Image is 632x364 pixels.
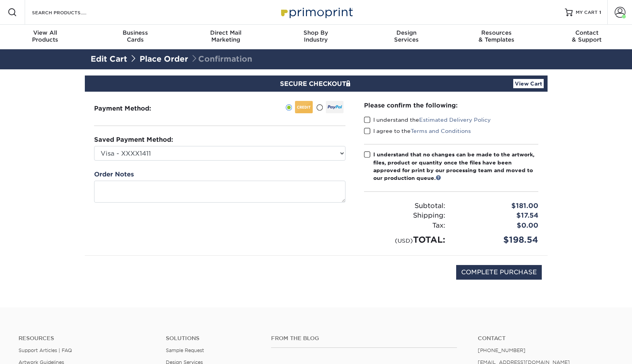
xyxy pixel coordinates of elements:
div: $181.00 [451,201,544,211]
label: I agree to the [364,127,471,135]
h4: Solutions [166,335,260,342]
span: Confirmation [190,54,252,64]
div: $198.54 [451,233,544,246]
div: Marketing [180,29,271,43]
span: Business [90,29,180,36]
span: Contact [542,29,632,36]
a: Contact [478,335,613,342]
div: & Templates [452,29,542,43]
a: Support Articles | FAQ [19,347,72,353]
input: COMPLETE PURCHASE [456,265,542,280]
div: I understand that no changes can be made to the artwork, files, product or quantity once the file... [373,151,538,182]
div: Services [361,29,452,43]
a: BusinessCards [90,25,180,49]
a: Direct MailMarketing [180,25,271,49]
a: Resources& Templates [452,25,542,49]
h3: Payment Method: [94,105,170,112]
div: $17.54 [451,211,544,221]
a: Shop ByIndustry [271,25,361,49]
span: Design [361,29,452,36]
div: & Support [542,29,632,43]
span: Direct Mail [180,29,271,36]
label: Order Notes [94,170,134,179]
a: Contact& Support [542,25,632,49]
a: DesignServices [361,25,452,49]
span: Resources [452,29,542,36]
div: $0.00 [451,221,544,231]
img: Primoprint [278,4,355,20]
label: Saved Payment Method: [94,135,173,144]
div: Tax: [358,221,451,231]
div: Cards [90,29,180,43]
span: SECURE CHECKOUT [280,80,352,87]
small: (USD) [395,237,413,244]
span: 1 [599,10,601,15]
a: [PHONE_NUMBER] [478,347,526,353]
a: Place Order [140,54,188,64]
input: SEARCH PRODUCTS..... [31,8,106,17]
span: MY CART [576,9,598,16]
h4: From the Blog [271,335,457,342]
div: TOTAL: [358,233,451,246]
label: I understand the [364,116,491,124]
div: Please confirm the following: [364,101,538,110]
a: Terms and Conditions [411,128,471,134]
a: Sample Request [166,347,204,353]
h4: Resources [19,335,154,342]
div: Shipping: [358,211,451,221]
span: Shop By [271,29,361,36]
a: View Cart [513,79,544,88]
a: Edit Cart [91,54,127,64]
div: Subtotal: [358,201,451,211]
div: Industry [271,29,361,43]
a: Estimated Delivery Policy [419,117,491,123]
